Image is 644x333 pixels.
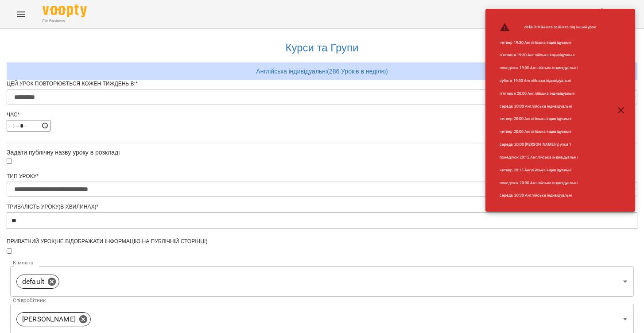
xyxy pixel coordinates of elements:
[493,112,604,125] li: четвер 20:00 Англійська індивідуальні
[7,80,637,88] div: Цей урок повторюється кожен тиждень в:
[493,138,604,151] li: середа 20:00 [PERSON_NAME] групка 1
[493,100,604,113] li: середа 20:00 Англійська індивідуальні
[11,42,633,54] h3: Курси та Групи
[256,68,388,75] a: Англійська індивідуальні ( 286 Уроків в неділю )
[43,4,87,17] img: Voopty Logo
[493,151,604,164] li: понеділок 20:15 Англійська індивідуальні
[493,19,604,36] li: default : Кімната зайнята під інший урок
[493,36,604,49] li: четвер 19:30 Англійська індивідуальні
[493,189,604,202] li: середа 20:30 Англійська індивідуальні
[16,275,59,289] div: default
[493,164,604,177] li: четвер 20:15 Англійська індивідуальні
[16,312,91,326] div: [PERSON_NAME]
[7,203,637,211] div: Тривалість уроку(в хвилинах)
[493,87,604,100] li: п’ятниця 20:00 Англійська індивідуальні
[7,148,637,157] div: Задати публічну назву уроку в розкладі
[11,4,32,25] button: Menu
[493,125,604,138] li: четвер 20:00 Англійська індивідуальні
[493,177,604,190] li: понеділок 20:30 Англійська індивідуальні
[10,266,634,297] div: default
[493,49,604,62] li: п’ятниця 19:30 Англійська індивідуальні
[7,173,637,180] div: Тип Уроку
[22,314,76,325] p: [PERSON_NAME]
[7,111,637,119] div: Час
[493,62,604,74] li: понеділок 19:30 Англійська індивідуальні
[493,74,604,87] li: субота 19:30 Англійська індивідуальні
[43,18,87,24] span: For Business
[7,238,637,245] div: Приватний урок(не відображати інформацію на публічній сторінці)
[22,276,44,287] p: default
